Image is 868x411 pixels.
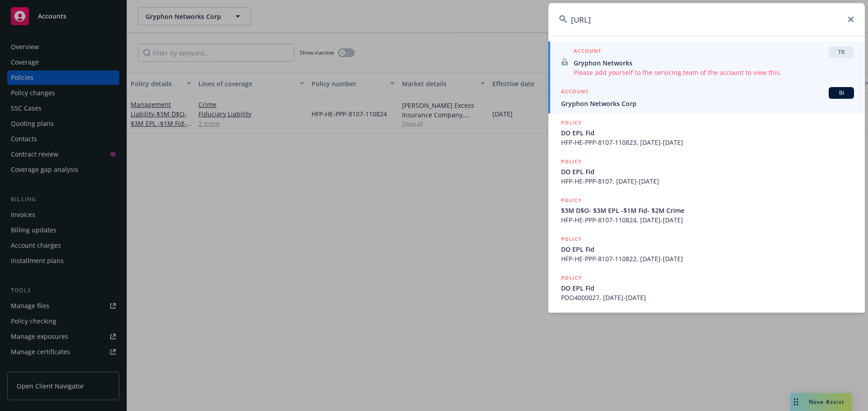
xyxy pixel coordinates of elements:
h5: POLICY [561,273,582,282]
span: HFP-HE-PPP-8107-110824, [DATE]-[DATE] [561,215,854,225]
span: PDO4000027, [DATE]-[DATE] [561,293,854,302]
span: Gryphon Networks Corp [561,99,854,108]
a: ACCOUNTBIGryphon Networks Corp [548,82,865,113]
span: TR [832,48,850,56]
a: POLICY$3M D$O- $3M EPL -$1M Fid- $2M CrimeHFP-HE-PPP-8107-110824, [DATE]-[DATE] [548,191,865,230]
span: DO EPL Fid [561,245,854,254]
h5: POLICY [561,157,582,166]
a: POLICYDO EPL FidHFP-HE-PPP-8107-110823, [DATE]-[DATE] [548,113,865,152]
h5: POLICY [561,196,582,205]
a: POLICYDO EPL FidHFP-HE-PPP-8107-110822, [DATE]-[DATE] [548,230,865,268]
a: POLICYDO EPL FidHFP-HE-PPP-8107, [DATE]-[DATE] [548,152,865,191]
input: Search... [548,3,865,36]
span: Gryphon Networks [574,58,854,68]
h5: POLICY [561,235,582,244]
span: DO EPL Fid [561,128,854,138]
span: DO EPL Fid [561,167,854,176]
span: Please add yourself to the servicing team of the account to view this. [574,68,854,77]
h5: ACCOUNT [561,87,589,98]
span: BI [832,89,850,97]
h5: POLICY [561,118,582,127]
span: $3M D$O- $3M EPL -$1M Fid- $2M Crime [561,206,854,215]
a: POLICYDO EPL FidPDO4000027, [DATE]-[DATE] [548,268,865,307]
span: HFP-HE-PPP-8107-110822, [DATE]-[DATE] [561,254,854,263]
a: ACCOUNTTRGryphon NetworksPlease add yourself to the servicing team of the account to view this. [548,42,865,82]
span: HFP-HE-PPP-8107-110823, [DATE]-[DATE] [561,138,854,147]
span: HFP-HE-PPP-8107, [DATE]-[DATE] [561,176,854,186]
span: DO EPL Fid [561,283,854,293]
h5: ACCOUNT [574,46,601,57]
